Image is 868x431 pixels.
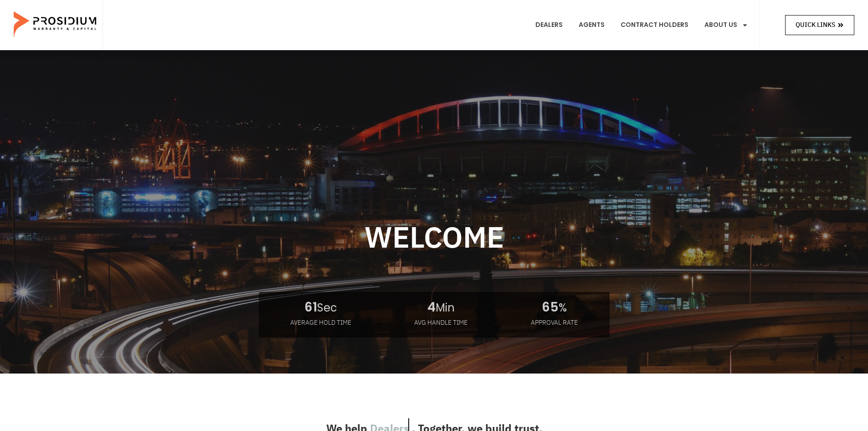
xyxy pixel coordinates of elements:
a: Dealers [529,8,570,42]
a: Quick Links [785,15,854,35]
span: Quick Links [796,19,835,31]
nav: Menu [529,8,755,42]
a: Contract Holders [614,8,695,42]
a: Agents [572,8,611,42]
a: About Us [698,8,755,42]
